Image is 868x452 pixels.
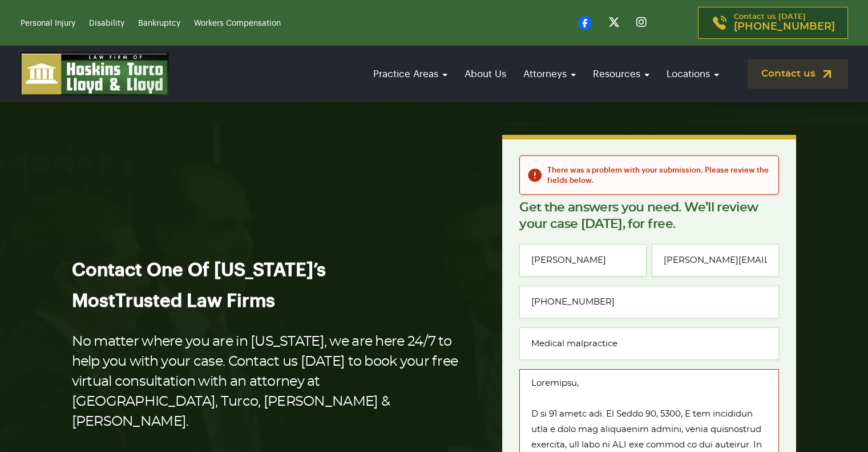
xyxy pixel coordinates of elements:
span: Contact One Of [US_STATE]’s [72,261,326,279]
a: Contact us [748,59,848,89]
span: [PHONE_NUMBER] [734,21,835,33]
a: Workers Compensation [194,19,281,27]
a: Disability [89,19,124,27]
img: logo [21,53,169,95]
span: Most [72,292,115,310]
input: Email* [652,244,779,277]
p: No matter where you are in [US_STATE], we are here 24/7 to help you with your case. Contact us [D... [72,332,466,432]
p: Get the answers you need. We’ll review your case [DATE], for free. [519,199,779,233]
p: Contact us [DATE] [734,13,835,33]
a: Attorneys [518,58,582,90]
input: Full Name [519,244,647,277]
h2: There was a problem with your submission. Please review the fields below. [547,165,769,185]
a: Personal Injury [21,19,75,27]
a: Contact us [DATE][PHONE_NUMBER] [698,7,848,39]
a: About Us [459,58,512,90]
a: Bankruptcy [138,19,180,27]
span: Trusted Law Firms [115,292,275,310]
a: Locations [661,58,725,90]
input: Phone* [519,286,779,318]
a: Practice Areas [368,58,453,90]
a: Resources [587,58,655,90]
input: Type of case or question [519,327,779,360]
